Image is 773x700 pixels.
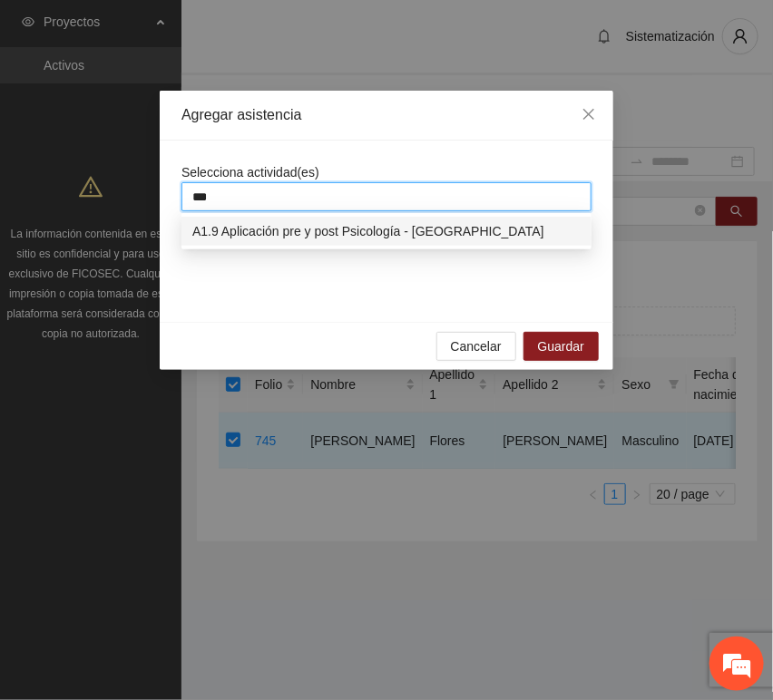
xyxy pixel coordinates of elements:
[105,242,250,425] span: Estamos en línea.
[298,9,341,53] div: Minimizar ventana de chat en vivo
[538,336,584,356] span: Guardar
[181,217,592,246] div: A1.9 Aplicación pre y post Psicología - Chihuahua
[9,495,346,559] textarea: Escriba su mensaje y pulse “Intro”
[523,332,599,361] button: Guardar
[181,105,592,125] div: Agregar asistencia
[564,91,613,140] button: Close
[192,221,581,241] div: A1.9 Aplicación pre y post Psicología - [GEOGRAPHIC_DATA]
[181,165,319,180] span: Selecciona actividad(es)
[94,92,305,116] div: Chatee con nosotros ahora
[582,107,596,122] span: close
[451,336,502,356] span: Cancelar
[436,332,516,361] button: Cancelar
